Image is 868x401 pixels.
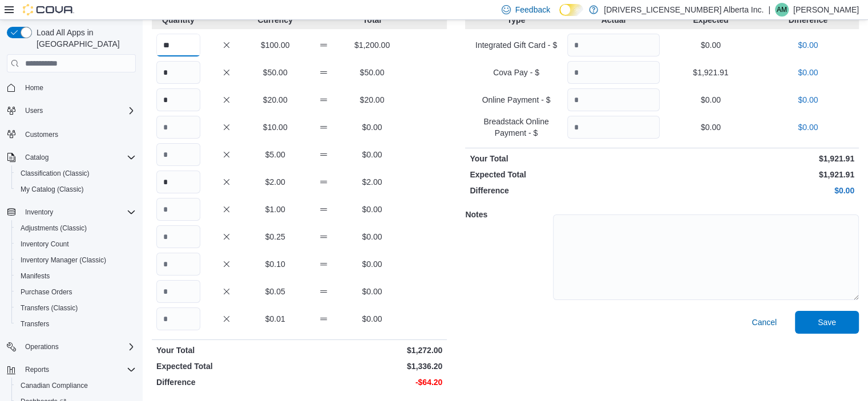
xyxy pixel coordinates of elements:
input: Quantity [567,34,660,56]
p: Your Total [470,153,660,164]
p: Type [470,14,562,26]
span: My Catalog (Classic) [21,185,84,194]
div: Adam Mason [775,3,789,17]
p: Currency [253,14,297,26]
p: $1,921.91 [664,67,757,78]
button: Classification (Classic) [11,165,140,181]
span: Inventory Count [21,240,69,249]
span: Feedback [515,4,550,15]
p: Total [350,14,394,26]
input: Quantity [156,307,200,330]
a: Canadian Compliance [16,379,92,392]
p: $0.00 [664,39,757,51]
a: Transfers [16,317,54,331]
p: $0.00 [762,94,854,106]
p: $2.00 [350,176,394,188]
span: Transfers (Classic) [21,303,78,313]
p: Expected Total [156,361,297,372]
input: Quantity [567,88,660,111]
p: Breadstack Online Payment - $ [470,116,562,139]
a: Transfers (Classic) [16,301,82,315]
span: Customers [21,127,136,141]
p: $20.00 [350,94,394,106]
a: My Catalog (Classic) [16,183,88,196]
span: Dark Mode [559,16,560,17]
p: $0.00 [664,121,757,133]
span: Transfers (Classic) [16,301,136,315]
span: Users [21,104,136,118]
span: Canadian Compliance [16,379,136,392]
button: Reports [2,362,140,378]
span: Inventory [21,205,136,219]
button: Transfers (Classic) [11,300,140,316]
span: AM [777,3,787,17]
p: $20.00 [253,94,297,106]
span: Load All Apps in [GEOGRAPHIC_DATA] [32,27,136,50]
button: Cancel [747,311,781,334]
p: $0.00 [762,121,854,133]
span: Transfers [16,317,136,331]
input: Quantity [156,198,200,221]
input: Quantity [156,61,200,84]
p: $2.00 [253,176,297,188]
p: $0.00 [350,121,394,133]
a: Classification (Classic) [16,167,94,180]
span: Reports [21,363,136,376]
p: $0.05 [253,286,297,297]
p: $0.00 [350,149,394,160]
p: $0.00 [350,204,394,215]
p: $50.00 [253,67,297,78]
span: Catalog [25,153,49,162]
p: Quantity [156,14,200,26]
input: Quantity [156,171,200,193]
button: Catalog [21,151,53,164]
button: Home [2,79,140,96]
input: Quantity [156,88,200,111]
input: Quantity [567,116,660,139]
p: $5.00 [253,149,297,160]
span: Purchase Orders [21,287,72,297]
input: Quantity [567,61,660,84]
p: Your Total [156,345,297,356]
input: Quantity [156,116,200,139]
p: $0.01 [253,313,297,325]
p: Difference [156,376,297,388]
p: $100.00 [253,39,297,51]
span: Reports [25,365,49,374]
p: [DRIVERS_LICENSE_NUMBER] Alberta Inc. [604,3,764,17]
a: Inventory Manager (Classic) [16,253,111,267]
p: $0.00 [664,94,757,106]
a: Inventory Count [16,237,74,251]
button: Inventory [21,205,58,219]
p: $1,336.20 [302,361,443,372]
button: Adjustments (Classic) [11,220,140,236]
h5: Notes [465,203,551,226]
input: Quantity [156,143,200,166]
button: Manifests [11,268,140,284]
span: Purchase Orders [16,285,136,299]
p: $1,921.91 [664,169,854,180]
span: Users [25,106,43,115]
button: Operations [21,340,63,354]
button: Inventory [2,204,140,220]
p: -$64.20 [302,376,443,388]
span: Transfers [21,319,49,329]
p: $1.00 [253,204,297,215]
span: Classification (Classic) [16,167,136,180]
input: Quantity [156,34,200,56]
button: Canadian Compliance [11,378,140,394]
span: Canadian Compliance [21,381,88,390]
p: Difference [470,185,660,196]
p: $1,921.91 [664,153,854,164]
p: Integrated Gift Card - $ [470,39,562,51]
p: $0.00 [350,286,394,297]
button: Transfers [11,316,140,332]
span: Manifests [21,272,50,281]
span: Save [818,317,836,328]
p: $1,200.00 [350,39,394,51]
p: $10.00 [253,121,297,133]
span: Customers [25,130,58,139]
p: | [768,3,770,17]
button: Inventory Manager (Classic) [11,252,140,268]
p: Expected Total [470,169,660,180]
